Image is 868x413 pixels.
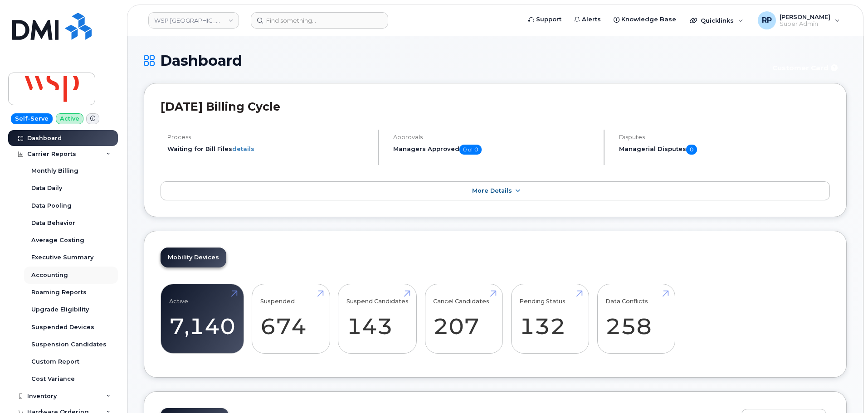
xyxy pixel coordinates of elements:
a: Data Conflicts 258 [605,289,667,349]
h1: Dashboard [144,53,761,68]
h4: Approvals [393,134,596,141]
span: More Details [472,187,512,194]
a: Active 7,140 [169,289,235,349]
h4: Disputes [619,134,830,141]
h2: [DATE] Billing Cycle [161,100,830,113]
h5: Managers Approved [393,145,596,155]
a: Mobility Devices [161,248,226,267]
a: Suspend Candidates 143 [346,289,409,349]
a: Cancel Candidates 207 [433,289,494,349]
span: 0 of 0 [459,145,482,155]
h5: Managerial Disputes [619,145,830,155]
h4: Process [167,134,370,141]
a: details [232,145,254,152]
a: Suspended 674 [260,289,322,349]
li: Waiting for Bill Files [167,145,370,153]
a: Pending Status 132 [519,289,580,349]
span: 0 [686,145,697,155]
button: Customer Card [765,60,847,76]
